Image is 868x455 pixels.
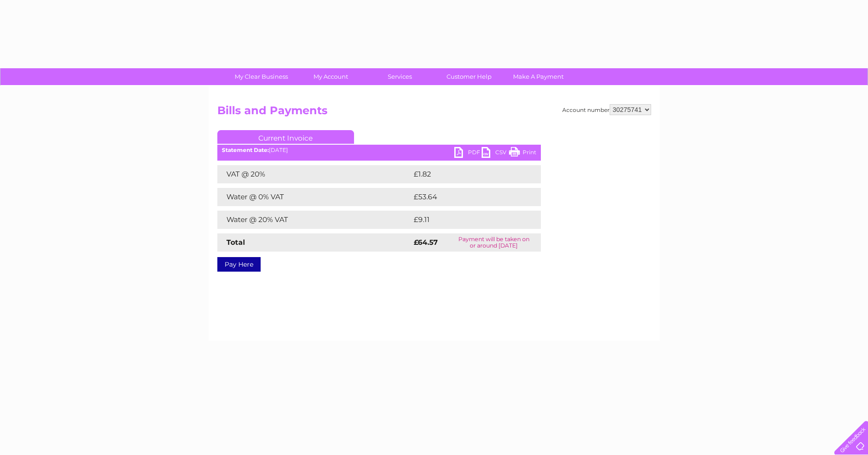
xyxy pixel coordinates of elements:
[454,147,482,160] a: PDF
[217,257,261,272] a: Pay Here
[562,104,651,115] div: Account number
[217,104,651,121] h2: Bills and Payments
[411,188,523,206] td: £53.64
[414,238,438,247] strong: £64.57
[224,68,299,85] a: My Clear Business
[222,147,269,153] b: Statement Date:
[509,147,536,160] a: Print
[431,68,507,85] a: Customer Help
[501,68,576,85] a: Make A Payment
[447,233,541,252] td: Payment will be taken on or around [DATE]
[217,188,411,206] td: Water @ 0% VAT
[482,147,509,160] a: CSV
[226,238,245,247] strong: Total
[217,165,411,183] td: VAT @ 20%
[217,211,411,229] td: Water @ 20% VAT
[217,147,541,153] div: [DATE]
[293,68,368,85] a: My Account
[362,68,437,85] a: Services
[411,211,517,229] td: £9.11
[217,130,354,144] a: Current Invoice
[411,165,519,183] td: £1.82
